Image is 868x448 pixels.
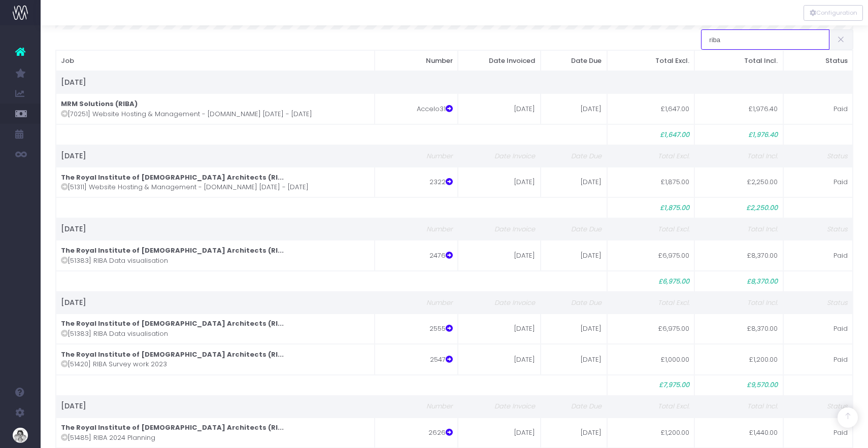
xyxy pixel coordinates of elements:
[375,50,458,72] th: Number: activate to sort column ascending
[458,145,540,167] td: Date Invoice
[56,218,375,240] td: [DATE]
[541,396,607,418] td: Date Due
[607,167,695,198] td: £1,875.00
[607,240,695,271] td: £6,975.00
[375,292,458,314] td: Number
[783,218,853,240] td: Status
[56,50,375,72] th: Job: activate to sort column ascending
[56,167,375,198] td: [51311] Website Hosting & Management - [DOMAIN_NAME] [DATE] - [DATE]
[694,124,783,145] td: £1,976.40
[56,240,375,271] td: [51383] RIBA Data visualisation
[607,218,695,240] td: Total Excl.
[607,145,695,167] td: Total Excl.
[694,240,783,271] td: £8,370.00
[375,240,458,271] td: 2476
[375,218,458,240] td: Number
[458,396,540,418] td: Date Invoice
[541,145,607,167] td: Date Due
[783,93,853,124] td: Paid
[694,375,783,396] td: £9,570.00
[783,344,853,375] td: Paid
[783,314,853,344] td: Paid
[607,396,695,418] td: Total Excl.
[61,99,138,109] strong: MRM Solutions (RIBA)
[694,197,783,218] td: £2,250.00
[783,167,853,198] td: Paid
[61,423,284,432] strong: The Royal Institute of [DEMOGRAPHIC_DATA] Architects (RI...
[694,167,783,198] td: £2,250.00
[458,344,540,375] td: [DATE]
[694,314,783,344] td: £8,370.00
[541,240,607,271] td: [DATE]
[61,246,284,255] strong: The Royal Institute of [DEMOGRAPHIC_DATA] Architects (RI...
[458,240,540,271] td: [DATE]
[458,50,540,72] th: Date Invoiced: activate to sort column ascending
[694,292,783,314] td: Total Incl.
[375,344,458,375] td: 2547
[56,344,375,375] td: [51420] RIBA Survey work 2023
[375,93,458,124] td: Accelo31
[694,271,783,292] td: £8,370.00
[375,145,458,167] td: Number
[13,428,28,443] img: images/default_profile_image.png
[694,50,783,72] th: Total Incl.: activate to sort column ascending
[61,173,284,182] strong: The Royal Institute of [DEMOGRAPHIC_DATA] Architects (RI...
[607,344,695,375] td: £1,000.00
[694,93,783,124] td: £1,976.40
[375,314,458,344] td: 2555
[541,93,607,124] td: [DATE]
[694,344,783,375] td: £1,200.00
[783,145,853,167] td: Status
[541,344,607,375] td: [DATE]
[804,5,863,21] div: Vertical button group
[458,314,540,344] td: [DATE]
[607,375,695,396] td: £7,975.00
[607,292,695,314] td: Total Excl.
[694,145,783,167] td: Total Incl.
[783,396,853,418] td: Status
[607,50,695,72] th: Total Excl.: activate to sort column ascending
[375,167,458,198] td: 2322
[804,5,863,21] button: Configuration
[541,218,607,240] td: Date Due
[458,218,540,240] td: Date Invoice
[61,350,284,359] strong: The Royal Institute of [DEMOGRAPHIC_DATA] Architects (RI...
[375,396,458,418] td: Number
[56,396,375,418] td: [DATE]
[607,271,695,292] td: £6,975.00
[783,240,853,271] td: Paid
[607,314,695,344] td: £6,975.00
[541,292,607,314] td: Date Due
[56,314,375,344] td: [51383] RIBA Data visualisation
[458,167,540,198] td: [DATE]
[56,145,375,167] td: [DATE]
[458,93,540,124] td: [DATE]
[541,167,607,198] td: [DATE]
[607,93,695,124] td: £1,647.00
[56,72,853,93] td: [DATE]
[783,50,853,72] th: Status: activate to sort column ascending
[701,29,829,50] input: Search...
[607,124,695,145] td: £1,647.00
[541,50,607,72] th: Date Due: activate to sort column ascending
[694,396,783,418] td: Total Incl.
[607,197,695,218] td: £1,875.00
[56,292,375,314] td: [DATE]
[61,319,284,328] strong: The Royal Institute of [DEMOGRAPHIC_DATA] Architects (RI...
[783,292,853,314] td: Status
[56,93,375,124] td: [70251] Website Hosting & Management - [DOMAIN_NAME] [DATE] - [DATE]
[541,314,607,344] td: [DATE]
[458,292,540,314] td: Date Invoice
[694,218,783,240] td: Total Incl.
